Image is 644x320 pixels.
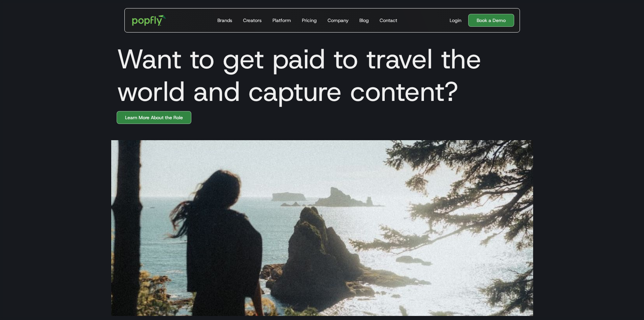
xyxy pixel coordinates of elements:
h1: Want to get paid to travel the world and capture content? [111,43,533,108]
div: Pricing [302,17,317,24]
div: Brands [217,17,232,24]
a: Book a Demo [468,14,514,27]
a: Pricing [299,8,319,32]
div: Creators [243,17,262,24]
a: Blog [357,8,372,32]
div: Platform [272,17,291,24]
a: Brands [215,8,235,32]
div: Contact [380,17,397,24]
a: Contact [377,8,400,32]
a: Login [447,17,464,24]
a: Company [325,8,351,32]
a: home [127,10,171,30]
a: Creators [240,8,264,32]
div: Login [450,17,461,24]
a: Learn More About the Role [117,111,191,124]
div: Company [328,17,349,24]
a: Platform [270,8,294,32]
div: Blog [359,17,369,24]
